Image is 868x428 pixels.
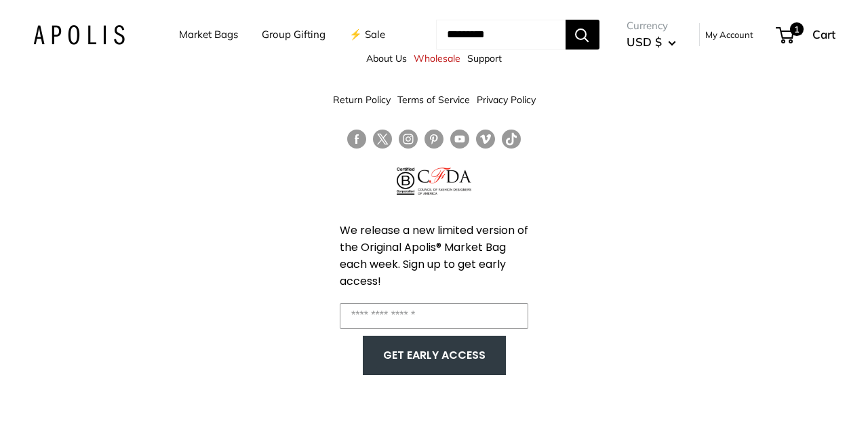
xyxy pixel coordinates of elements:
[789,22,803,36] span: 1
[627,31,676,53] button: USD $
[477,87,536,112] a: Privacy Policy
[436,20,566,50] input: Search...
[33,25,125,45] img: Apolis
[777,24,835,45] a: 1 Cart
[705,26,753,43] a: My Account
[262,25,325,44] a: Group Gifting
[333,87,391,112] a: Return Policy
[376,343,492,368] button: GET EARLY ACCESS
[467,46,502,71] a: Support
[397,168,415,195] img: Certified B Corporation
[366,46,407,71] a: About Us
[627,16,676,35] span: Currency
[425,130,443,149] a: Follow us on Pinterest
[502,130,521,149] a: Follow us on Tumblr
[397,87,470,112] a: Terms of Service
[418,168,471,195] img: Council of Fashion Designers of America Member
[179,25,238,44] a: Market Bags
[347,130,366,149] a: Follow us on Facebook
[349,25,385,44] a: ⚡️ Sale
[399,130,418,149] a: Follow us on Instagram
[414,46,460,71] a: Wholesale
[476,130,495,149] a: Follow us on Vimeo
[566,20,599,50] button: Search
[373,130,392,154] a: Follow us on Twitter
[340,222,528,289] span: We release a new limited version of the Original Apolis® Market Bag each week. Sign up to get ear...
[627,35,662,49] span: USD $
[340,303,528,329] input: Enter your email
[812,27,835,41] span: Cart
[450,130,469,149] a: Follow us on YouTube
